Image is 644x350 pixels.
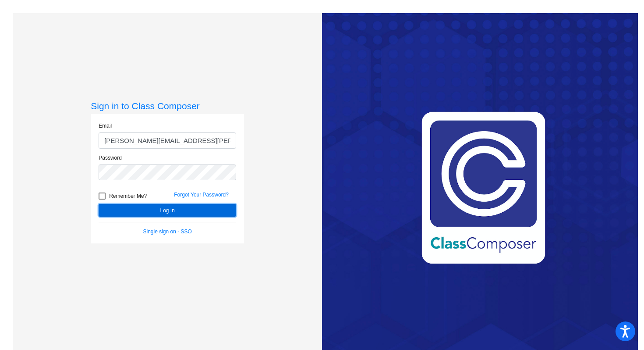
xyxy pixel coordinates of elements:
h3: Sign in to Class Composer [91,100,244,111]
label: Password [99,154,122,162]
button: Log In [99,204,236,217]
a: Forgot Your Password? [174,192,229,198]
span: Remember Me? [109,191,147,201]
label: Email [99,122,112,130]
a: Single sign on - SSO [143,229,192,235]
